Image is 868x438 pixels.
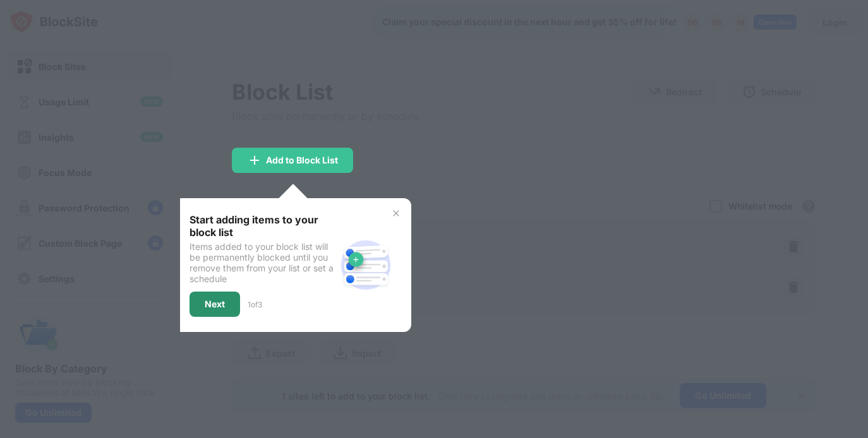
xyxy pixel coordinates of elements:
[190,241,335,284] div: Items added to your block list will be permanently blocked until you remove them from your list o...
[391,208,401,218] img: x-button.svg
[248,300,262,309] div: 1 of 3
[335,235,396,295] img: block-site.svg
[266,155,338,165] div: Add to Block List
[190,213,335,239] div: Start adding items to your block list
[205,299,225,309] div: Next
